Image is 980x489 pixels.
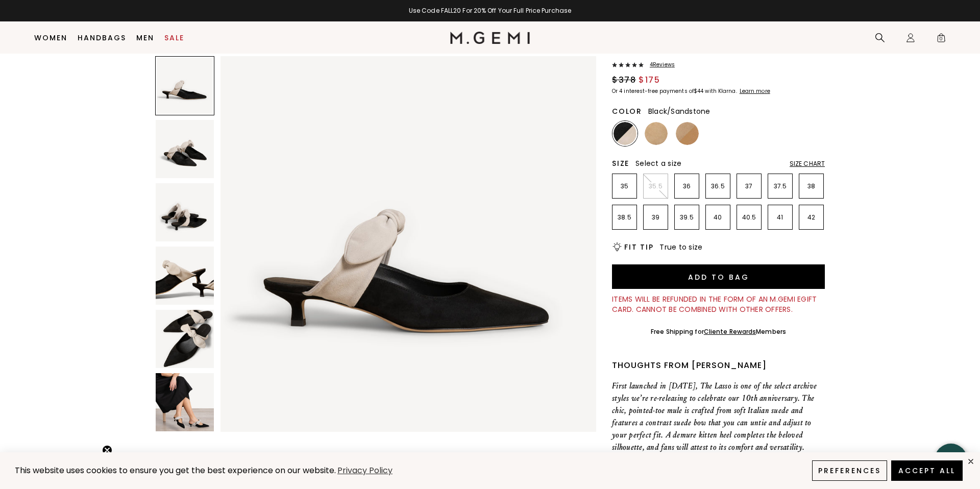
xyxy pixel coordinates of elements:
[740,87,770,95] klarna-placement-style-cta: Learn more
[156,183,214,241] img: The Lasso
[78,34,126,42] a: Handbags
[675,213,699,222] p: 39.5
[936,35,946,45] span: 0
[612,213,636,222] p: 38.5
[676,122,699,145] img: Light Tan
[614,122,636,145] img: Black/Sandstone
[675,182,699,190] p: 36
[156,247,214,305] img: The Lasso
[648,106,710,116] span: Black/Sandstone
[156,120,214,178] img: The Lasso
[136,34,154,42] a: Men
[612,107,642,115] h2: Color
[739,88,770,94] a: Learn more
[612,380,825,453] p: First launched in [DATE], The Lasso is one of the select archive styles we’re re-releasing to cel...
[799,182,823,190] p: 38
[336,464,394,477] a: Privacy Policy (opens in a new tab)
[737,182,761,190] p: 37
[768,213,792,222] p: 41
[812,460,887,481] button: Preferences
[768,182,792,190] p: 37.5
[612,74,636,86] span: $378
[644,62,675,68] span: 4 Review s
[164,34,184,42] a: Sale
[639,74,660,86] span: $175
[156,310,214,368] img: The Lasso
[891,460,963,481] button: Accept All
[612,359,825,372] div: Thoughts from [PERSON_NAME]
[706,182,730,190] p: 36.5
[15,464,336,476] span: This website uses cookies to ensure you get the best experience on our website.
[644,213,668,222] p: 39
[635,158,681,168] span: Select a size
[34,34,67,42] a: Women
[220,56,596,432] img: The Lasso
[790,160,825,168] div: Size Chart
[704,327,756,336] a: Cliente Rewards
[967,457,975,466] div: close
[644,182,668,190] p: 35.5
[612,182,636,190] p: 35
[612,264,825,289] button: Add to Bag
[156,373,214,431] img: The Lasso
[612,159,629,167] h2: Size
[102,445,112,455] button: Close teaser
[694,87,703,95] klarna-placement-style-amount: $44
[799,213,823,222] p: 42
[651,328,786,336] div: Free Shipping for Members
[612,62,825,70] a: 4Reviews
[645,122,668,145] img: Beige
[450,32,530,44] img: M.Gemi
[612,294,825,314] div: Items will be refunded in the form of an M.Gemi eGift Card. Cannot be combined with other offers.
[612,87,694,95] klarna-placement-style-body: Or 4 interest-free payments of
[624,243,653,251] h2: Fit Tip
[737,213,761,222] p: 40.5
[706,213,730,222] p: 40
[705,87,738,95] klarna-placement-style-body: with Klarna
[659,242,702,252] span: True to size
